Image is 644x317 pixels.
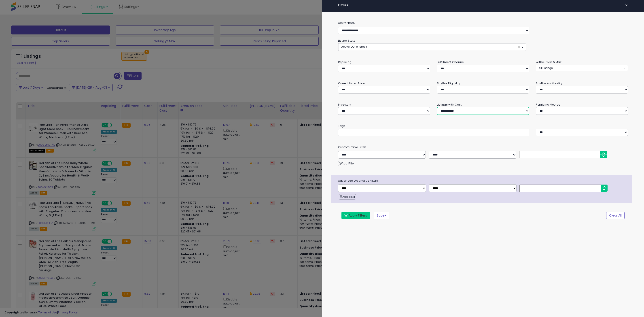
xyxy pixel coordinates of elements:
[539,66,553,70] span: All Listings
[437,81,460,85] small: BuyBox Eligibility
[335,145,631,150] small: Customizable Filters
[536,65,628,71] button: All Listings
[341,45,367,49] span: Active, Out of Stock
[623,2,630,9] button: ×
[437,103,462,106] small: Listings with Cost
[518,45,521,49] span: ×
[338,103,351,106] small: Inventory
[335,178,632,183] span: Advanced Diagnostic Filters
[536,60,561,64] small: Without Min & Max
[338,81,364,85] small: Current Listed Price
[625,2,628,9] span: ×
[437,60,464,64] small: Fulfillment Channel
[536,103,561,106] small: Repricing Method
[606,212,625,219] button: Clear All
[374,212,389,219] button: Save
[341,212,370,219] button: Apply Filters
[338,161,355,166] button: Add Filter
[339,194,356,200] button: Add Filter
[338,39,355,43] small: Listing State
[338,43,526,51] button: Active, Out of Stock ×
[338,3,628,7] h4: Filters
[338,60,352,64] small: Repricing
[335,20,631,25] label: Apply Preset:
[536,81,562,85] small: BuyBox Availability
[335,123,631,128] small: Tags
